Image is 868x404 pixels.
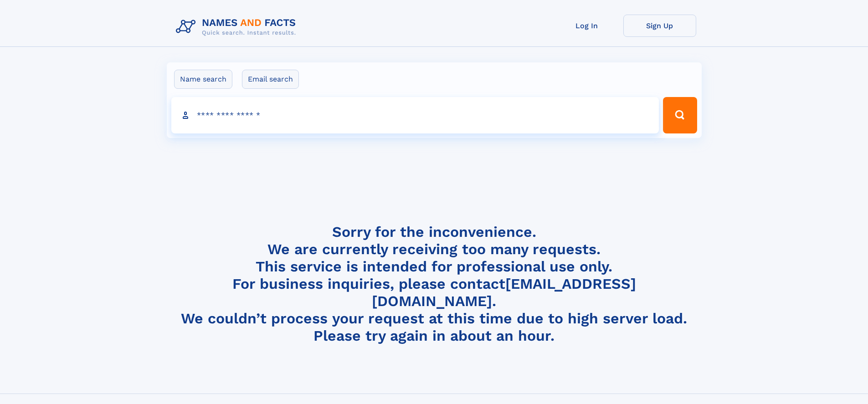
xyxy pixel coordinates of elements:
[172,223,696,345] h4: Sorry for the inconvenience. We are currently receiving too many requests. This service is intend...
[174,70,232,89] label: Name search
[550,15,623,37] a: Log In
[663,97,697,133] button: Search Button
[372,275,636,310] a: [EMAIL_ADDRESS][DOMAIN_NAME]
[242,70,299,89] label: Email search
[623,15,696,37] a: Sign Up
[171,97,659,133] input: search input
[172,15,303,39] img: Logo Names and Facts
